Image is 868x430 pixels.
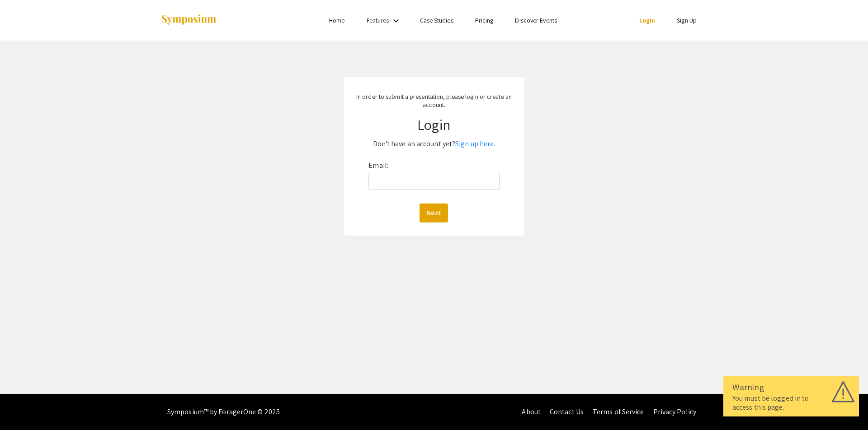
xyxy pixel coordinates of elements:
[329,16,344,24] a: Home
[391,15,401,26] mat-icon: Expand Features list
[455,139,495,148] a: Sign up here.
[420,16,453,24] a: Case Studies
[732,394,850,412] div: You must be logged in to access this page.
[367,16,389,24] a: Features
[352,137,516,151] p: Don't have an account yet?
[352,116,516,133] h1: Login
[732,380,850,394] div: Warning
[167,394,280,430] div: Symposium™ by ForagerOne © 2025
[593,407,644,416] a: Terms of Service
[368,158,388,173] label: Email:
[515,16,557,24] a: Discover Events
[352,92,516,109] p: In order to submit a presentation, please login or create an account.
[639,16,656,24] a: Login
[160,14,217,26] img: Symposium by ForagerOne
[420,203,448,222] button: Next
[653,407,696,416] a: Privacy Policy
[522,407,541,416] a: About
[677,16,697,24] a: Sign Up
[475,16,494,24] a: Pricing
[550,407,584,416] a: Contact Us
